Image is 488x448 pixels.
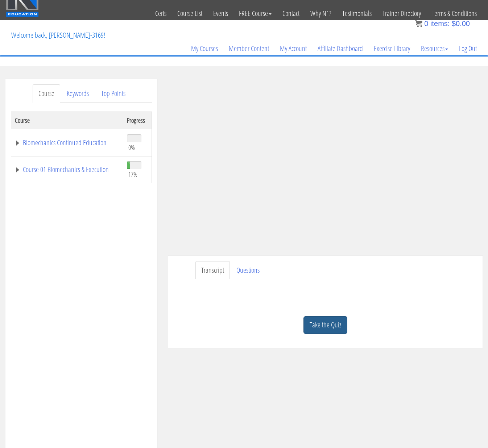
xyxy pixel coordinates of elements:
[274,31,312,66] a: My Account
[6,21,111,50] p: Welcome back, [PERSON_NAME]-3169!
[452,20,456,28] span: $
[123,112,152,129] th: Progress
[128,170,137,178] span: 17%
[33,84,60,103] a: Course
[415,31,454,66] a: Resources
[454,31,482,66] a: Log Out
[452,20,470,28] bdi: 0.00
[415,20,470,28] a: 0 items: $0.00
[61,84,95,103] a: Keywords
[415,20,422,27] img: icon11.png
[223,31,274,66] a: Member Content
[15,139,120,146] a: Biomechanics Continued Education
[424,20,428,28] span: 0
[312,31,368,66] a: Affiliate Dashboard
[303,316,347,334] a: Take the Quiz
[195,261,230,280] a: Transcript
[368,31,415,66] a: Exercise Library
[95,84,131,103] a: Top Points
[11,112,124,129] th: Course
[186,31,223,66] a: My Courses
[15,166,120,173] a: Course 01 Biomechanics & Execution
[231,261,265,280] a: Questions
[128,143,135,151] span: 0%
[430,20,450,28] span: items:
